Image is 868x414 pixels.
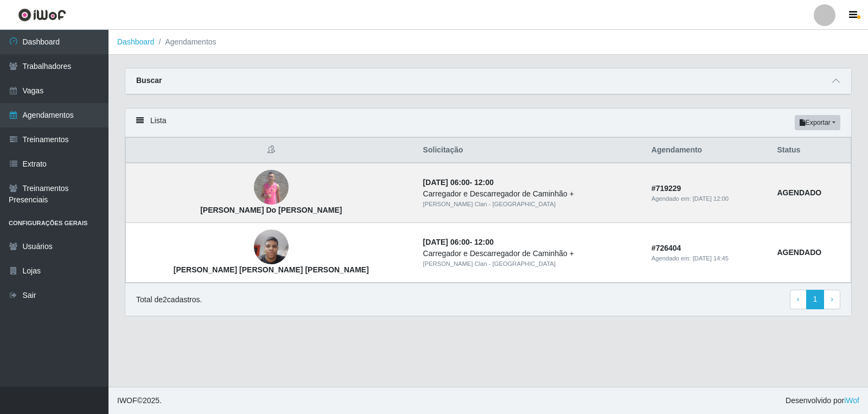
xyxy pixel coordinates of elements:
time: [DATE] 12:00 [693,195,729,202]
p: Total de 2 cadastros. [136,294,202,305]
strong: - [423,178,494,187]
span: IWOF [117,396,137,405]
th: Solicitação [417,138,645,163]
time: [DATE] 06:00 [423,238,470,246]
div: Agendado em: [652,254,764,263]
strong: Buscar [136,76,162,85]
span: ‹ [797,295,800,303]
img: CoreUI Logo [18,8,66,22]
time: [DATE] 14:45 [693,255,729,262]
div: Carregador e Descarregador de Caminhão + [423,188,639,200]
li: Agendamentos [155,36,216,48]
time: [DATE] 06:00 [423,178,470,187]
strong: - [423,238,494,246]
th: Status [770,138,851,163]
a: Previous [790,290,807,309]
div: Carregador e Descarregador de Caminhão + [423,248,639,259]
img: Luís Fernando Santos Ribeiro de Lima [254,224,289,270]
strong: [PERSON_NAME] [PERSON_NAME] [PERSON_NAME] [174,265,369,274]
img: Jeferson Marinho Do Nascimento [254,170,289,205]
span: © 2025 . [117,395,162,406]
a: Dashboard [117,37,155,46]
a: 1 [806,290,825,309]
button: Exportar [795,115,840,130]
strong: # 719229 [652,184,681,193]
strong: AGENDADO [777,188,821,197]
span: Desenvolvido por [786,395,859,406]
th: Agendamento [645,138,771,163]
a: iWof [844,396,859,405]
strong: [PERSON_NAME] Do [PERSON_NAME] [200,206,342,214]
nav: pagination [790,290,840,309]
div: Lista [125,109,851,137]
a: Next [824,290,840,309]
div: [PERSON_NAME] Clan - [GEOGRAPHIC_DATA] [423,259,639,269]
strong: AGENDADO [777,248,821,257]
div: Agendado em: [652,194,764,203]
strong: # 726404 [652,244,681,252]
div: [PERSON_NAME] Clan - [GEOGRAPHIC_DATA] [423,200,639,209]
span: › [831,295,833,303]
time: 12:00 [474,178,494,187]
time: 12:00 [474,238,494,246]
nav: breadcrumb [108,30,868,55]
